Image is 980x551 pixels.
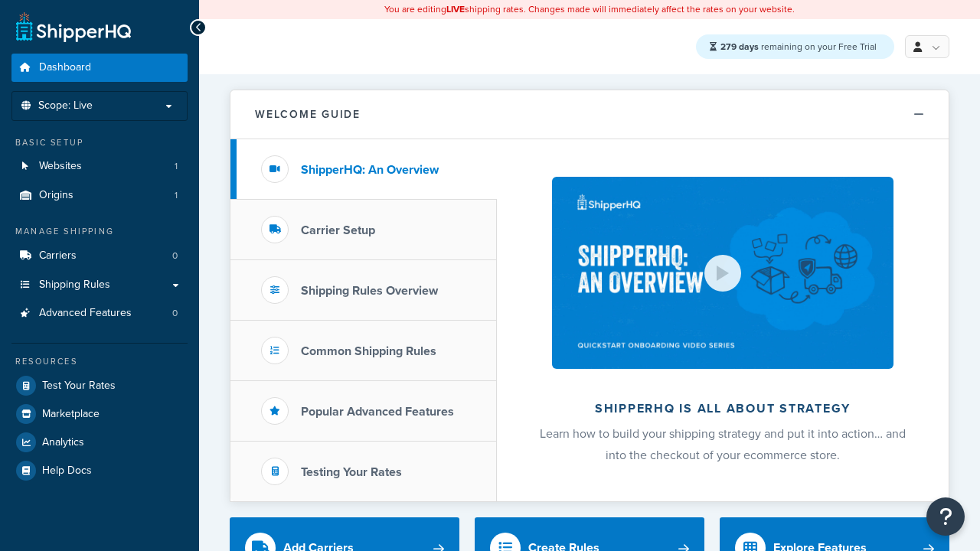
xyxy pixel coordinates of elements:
[301,223,375,237] h3: Carrier Setup
[537,402,908,416] h2: ShipperHQ is all about strategy
[39,61,91,74] span: Dashboard
[552,177,893,369] img: ShipperHQ is all about strategy
[926,497,965,536] button: Open Resource Center
[42,408,100,421] span: Marketplace
[540,425,906,464] span: Learn how to build your shipping strategy and put it into action… and into the checkout of your e...
[11,429,188,456] a: Analytics
[175,160,178,173] span: 1
[39,279,110,292] span: Shipping Rules
[42,436,84,449] span: Analytics
[446,2,465,16] b: LIVE
[11,136,188,149] div: Basic Setup
[38,99,93,112] span: Scope: Live
[11,299,188,328] a: Advanced Features0
[301,344,436,358] h3: Common Shipping Rules
[11,242,188,270] li: Carriers
[255,109,361,120] h2: Welcome Guide
[301,284,438,298] h3: Shipping Rules Overview
[42,380,116,393] span: Test Your Rates
[720,40,877,54] span: remaining on your Free Trial
[11,181,188,210] a: Origins1
[230,90,949,139] button: Welcome Guide
[11,181,188,210] li: Origins
[175,189,178,202] span: 1
[11,225,188,238] div: Manage Shipping
[172,249,178,262] span: 0
[11,457,188,484] a: Help Docs
[301,163,439,177] h3: ShipperHQ: An Overview
[11,152,188,181] a: Websites1
[11,299,188,328] li: Advanced Features
[11,372,188,399] a: Test Your Rates
[39,249,77,262] span: Carriers
[301,405,454,419] h3: Popular Advanced Features
[11,400,188,428] a: Marketplace
[39,307,132,320] span: Advanced Features
[720,40,759,54] strong: 279 days
[11,355,188,368] div: Resources
[11,242,188,270] a: Carriers0
[39,160,82,173] span: Websites
[11,54,188,82] a: Dashboard
[11,152,188,181] li: Websites
[39,189,73,202] span: Origins
[301,465,402,479] h3: Testing Your Rates
[11,271,188,299] a: Shipping Rules
[42,465,92,478] span: Help Docs
[172,307,178,320] span: 0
